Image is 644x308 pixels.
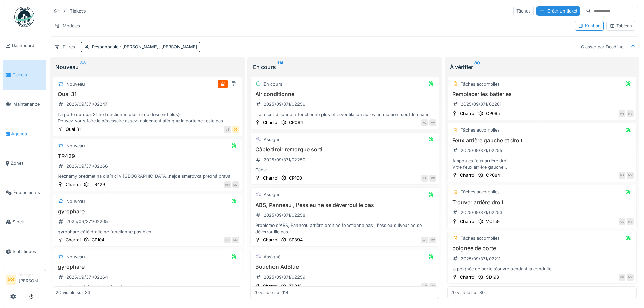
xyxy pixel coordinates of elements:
[56,264,239,270] h3: gyrophare
[253,167,436,173] div: Câble
[118,44,197,49] span: : [PERSON_NAME], [PERSON_NAME]
[610,23,632,29] div: Tableau
[429,175,436,182] div: MV
[80,63,86,71] sup: 33
[536,6,580,16] div: Créer un ticket
[55,63,239,71] div: Nouveau
[11,131,43,137] span: Agenda
[92,181,105,188] div: TR429
[13,189,43,196] span: Équipements
[264,274,305,280] div: 2025/09/371/02259
[253,290,288,296] div: 20 visible sur 114
[460,218,475,225] div: Charroi
[56,290,90,296] div: 20 visible sur 33
[51,42,78,52] div: Filtres
[56,173,239,180] div: Neznámy predmet na diaľnici v [GEOGRAPHIC_DATA],nejde smerovka predná prava
[92,237,104,243] div: CP104
[12,42,43,49] span: Dashboard
[461,256,500,262] div: 2025/09/371/02211
[486,274,499,280] div: SD193
[450,91,634,97] h3: Remplacer les battéries
[461,189,500,195] div: Tâches accomplies
[264,81,282,87] div: En cours
[253,63,437,71] div: En cours
[264,254,280,260] div: Assigné
[66,101,108,108] div: 2025/09/371/02247
[3,60,46,90] a: Tickets
[289,283,302,289] div: TR012
[6,275,16,285] li: GS
[13,248,43,255] span: Statistiques
[474,63,480,71] sup: 80
[66,237,81,243] div: Charroi
[253,202,436,208] h3: ABS, Panneau , l'essieu ne se déverrouille pas
[627,172,634,179] div: MV
[11,160,43,166] span: Zones
[264,212,305,218] div: 2025/09/371/02258
[19,272,43,287] li: [PERSON_NAME]
[289,119,303,126] div: CP084
[429,119,436,126] div: MV
[450,266,634,272] div: la poignée de porte s'ouvre pendant la conduite
[253,222,436,235] div: Problème d'ABS, Panneau arrière droit ne fonctionne pas , l'essieu suiveur ne se déverrouille pas
[253,91,436,97] h3: Air conditionné
[3,207,46,237] a: Stock
[66,254,85,260] div: Nouveau
[450,63,634,71] div: À vérifier
[619,172,625,179] div: MJ
[263,237,278,243] div: Charroi
[3,31,46,60] a: Dashboard
[13,219,43,225] span: Stock
[461,209,502,216] div: 2025/09/371/02253
[421,283,428,290] div: WT
[619,218,625,225] div: GS
[461,235,500,241] div: Tâches accomplies
[289,237,303,243] div: SP394
[224,181,231,188] div: MH
[6,272,43,288] a: GS Manager[PERSON_NAME]
[92,44,197,50] div: Responsable
[486,110,500,117] div: CP095
[486,172,500,179] div: CP084
[627,274,634,281] div: MV
[232,126,239,133] div: GS
[66,181,81,188] div: Charroi
[627,110,634,117] div: MV
[578,23,601,29] div: Kanban
[19,272,43,277] div: Manager
[3,119,46,148] a: Agenda
[13,101,43,108] span: Maintenance
[56,208,239,215] h3: gyrophare
[461,127,500,133] div: Tâches accomplies
[263,283,278,289] div: Charroi
[224,126,231,133] div: JT
[429,283,436,290] div: MV
[232,181,239,188] div: MV
[619,274,625,281] div: ON
[56,91,239,97] h3: Quai 31
[66,218,108,225] div: 2025/09/371/02265
[66,163,108,169] div: 2025/09/371/02266
[56,153,239,159] h3: TR429
[51,21,83,31] div: Modèles
[3,90,46,119] a: Maintenance
[421,175,428,182] div: LT
[450,199,634,206] h3: Trouver arrière droit
[289,175,302,181] div: CP100
[461,101,501,108] div: 2025/09/371/02261
[14,7,34,27] img: Badge_color-CXgf-gQk.svg
[253,264,436,270] h3: Bouchon AdBlue
[264,101,305,108] div: 2025/09/371/02256
[3,237,46,266] a: Statistiques
[421,237,428,243] div: WT
[66,81,85,87] div: Nouveau
[56,111,239,124] div: La porte du quai 31 ne fonctionne plus (il ne descend plus) Pouvez-vous faire le nécessaire assez...
[3,178,46,207] a: Équipements
[264,136,280,143] div: Assigné
[66,274,108,280] div: 2025/09/371/02264
[264,157,305,163] div: 2025/09/371/02250
[66,198,85,205] div: Nouveau
[429,237,436,243] div: MV
[66,126,81,133] div: Quai 31
[461,81,500,87] div: Tâches accomplies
